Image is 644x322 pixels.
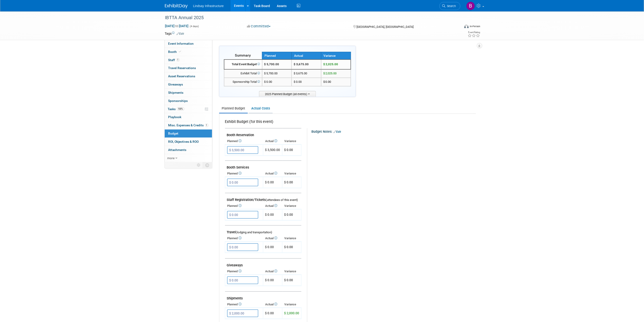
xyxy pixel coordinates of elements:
[263,203,282,209] th: Actual
[193,4,224,8] span: Lindsay Infrastructure
[225,119,300,127] div: Exhibit Budget (for this event)
[168,132,179,135] span: Budget
[284,245,293,249] span: $ 0.00
[226,80,260,84] div: Sponsorship Total
[357,25,414,29] span: [GEOGRAPHIC_DATA], [GEOGRAPHIC_DATA]
[165,130,212,138] a: Budget
[284,213,293,216] span: $ 0.00
[263,242,282,253] td: $ 0.00
[263,170,282,177] th: Actual
[226,71,260,76] div: Exhibit Total
[282,203,301,209] th: Variance
[168,123,208,127] span: Misc. Expenses & Credits
[334,130,341,133] a: Edit
[165,105,212,113] a: Tasks100%
[165,113,212,121] a: Playbook
[282,235,301,241] th: Variance
[284,148,293,152] span: $ 0.00
[225,268,263,275] th: Planned
[266,198,298,202] span: (attendees of this event)
[466,2,475,10] img: Brittany Russell
[167,156,175,160] span: more
[263,177,282,188] td: $ 0.00
[225,292,301,301] td: Shipments
[225,203,263,209] th: Planned
[168,91,184,94] span: Shipments
[292,78,321,86] td: $ 0.00
[292,69,321,78] td: $ 3,675.00
[168,66,196,70] span: Travel Reservations
[165,89,212,97] a: Shipments
[175,24,179,28] span: to
[284,311,299,315] span: $ 2,000.00
[263,138,282,144] th: Actual
[225,259,301,268] td: Giveaways
[263,301,282,308] th: Actual
[263,275,282,286] td: $ 0.00
[259,91,316,97] span: 2025 Planned Budget (all events)
[225,170,263,177] th: Planned
[165,24,189,28] span: [DATE] [DATE]
[165,56,212,64] a: Staff1
[168,42,194,45] span: Event Information
[265,148,280,152] span: $ 3,500.00
[168,58,180,62] span: Staff
[446,4,456,8] span: Search
[177,107,184,111] span: 100%
[225,128,301,138] td: Booth Reservation
[292,60,321,69] td: $ 3,675.00
[264,72,278,75] span: $ 5,700.00
[225,193,301,203] td: Staff Registration/Tickets
[168,99,188,103] span: Sponsorships
[165,31,184,36] td: Tags
[168,74,195,78] span: Asset Reservations
[179,50,181,53] i: Booth reservation complete
[168,140,199,143] span: ROI, Objectives & ROO
[165,154,212,162] a: more
[168,115,182,119] span: Playbook
[165,72,212,80] a: Asset Reservations
[284,278,293,282] span: $ 0.00
[225,138,263,144] th: Planned
[262,52,292,60] th: Planned
[205,124,208,127] span: 1
[225,161,301,171] td: Booth Services
[464,24,469,28] img: Format-Inperson.png
[165,40,212,48] a: Event Information
[177,32,184,35] a: Edit
[282,268,301,275] th: Variance
[225,226,301,235] td: Travel
[165,121,212,129] a: Misc. Expenses & Credits1
[323,62,338,66] span: $ 2,025.00
[236,231,272,234] span: (lodging and transportation)
[263,235,282,241] th: Actual
[245,24,272,29] button: Committed
[470,25,480,28] div: In-Person
[282,138,301,144] th: Variance
[225,235,263,241] th: Planned
[168,148,187,152] span: Attachments
[165,48,212,56] a: Booth
[165,138,212,146] a: ROI, Objectives & ROO
[312,128,475,134] div: Budget Notes:
[434,24,480,31] div: Event Format
[190,25,199,28] span: (4 days)
[323,72,337,75] span: $ 2,025.00
[282,301,301,308] th: Variance
[195,162,203,168] td: Personalize Event Tab Strip
[263,209,282,221] td: $ 0.00
[264,62,279,66] span: $ 5,700.00
[468,31,480,34] div: Event Rating
[321,52,351,60] th: Variance
[165,97,212,105] a: Sponsorships
[165,4,188,8] img: ExhibitDay
[165,80,212,88] a: Giveaways
[263,308,282,319] td: $ 0.00
[282,170,301,177] th: Variance
[165,64,212,72] a: Travel Reservations
[264,80,272,83] span: $ 0.00
[165,146,212,154] a: Attachments
[168,50,182,54] span: Booth
[439,2,460,10] a: Search
[226,62,260,67] div: Total Event Budget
